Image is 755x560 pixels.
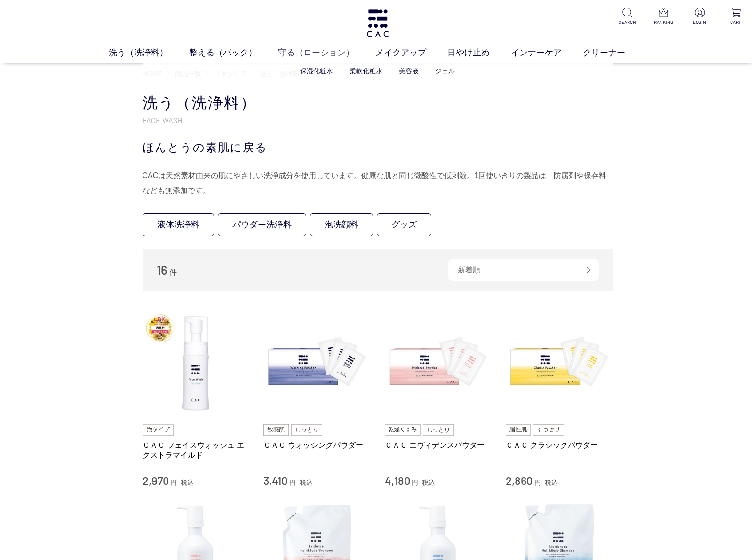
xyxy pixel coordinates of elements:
a: 美容液 [399,67,419,75]
img: しっとり [291,424,322,436]
span: 円 [289,479,296,486]
span: 件 [169,268,177,276]
a: 保湿化粧水 [300,67,333,75]
a: 洗う（洗浄料） [109,47,189,59]
a: CART [724,8,747,26]
img: すっきり [533,424,564,436]
a: 日やけ止め [447,47,511,59]
span: 3,410 [263,474,287,487]
span: 4,180 [385,474,410,487]
img: 乾燥くすみ [385,424,421,436]
img: 泡タイプ [143,424,174,436]
span: 2,860 [506,474,532,487]
div: 新着順 [448,259,599,281]
span: 円 [412,479,418,486]
a: インナーケア [511,47,583,59]
p: CART [724,19,747,26]
div: ほんとうの素肌に戻る [143,139,613,156]
a: グッズ [377,213,431,236]
a: ＣＡＣ クラシックパウダー [506,440,613,450]
p: RANKING [652,19,675,26]
span: 円 [170,479,177,486]
img: 敏感肌 [263,424,289,436]
img: ＣＡＣ クラシックパウダー [506,310,613,417]
img: logo [366,9,390,37]
a: 守る（ローション） [278,47,375,59]
div: CACは天然素材由来の肌にやさしい洗浄成分を使用しています。健康な肌と同じ微酸性で低刺激。1回使いきりの製品は、防腐剤や保存料なども無添加です。 [143,168,613,198]
p: FACE WASH [143,115,613,125]
span: 税込 [181,479,194,486]
span: 円 [534,479,541,486]
a: SEARCH [616,8,639,26]
a: 液体洗浄料 [143,213,214,236]
h1: 洗う（洗浄料） [143,93,613,113]
span: 税込 [545,479,558,486]
a: ＣＡＣ ウォッシングパウダー [263,440,371,450]
a: ＣＡＣ フェイスウォッシュ エクストラマイルド [143,440,250,460]
a: 柔軟化粧水 [350,67,382,75]
a: LOGIN [688,8,711,26]
span: 税込 [422,479,435,486]
span: 税込 [300,479,313,486]
img: ＣＡＣ フェイスウォッシュ エクストラマイルド [143,310,250,417]
a: パウダー洗浄料 [218,213,306,236]
a: RANKING [652,8,675,26]
a: ジェル [435,67,455,75]
img: ＣＡＣ ウォッシングパウダー [263,310,371,417]
a: 泡洗顔料 [310,213,373,236]
a: メイクアップ [375,47,447,59]
a: ＣＡＣ エヴィデンスパウダー [385,440,492,450]
a: 整える（パック） [189,47,278,59]
p: LOGIN [688,19,711,26]
img: ＣＡＣ エヴィデンスパウダー [385,310,492,417]
span: 2,970 [143,474,169,487]
a: クリーナー [583,47,646,59]
img: 脂性肌 [506,424,531,436]
p: SEARCH [616,19,639,26]
span: 16 [157,263,167,277]
img: しっとり [423,424,454,436]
